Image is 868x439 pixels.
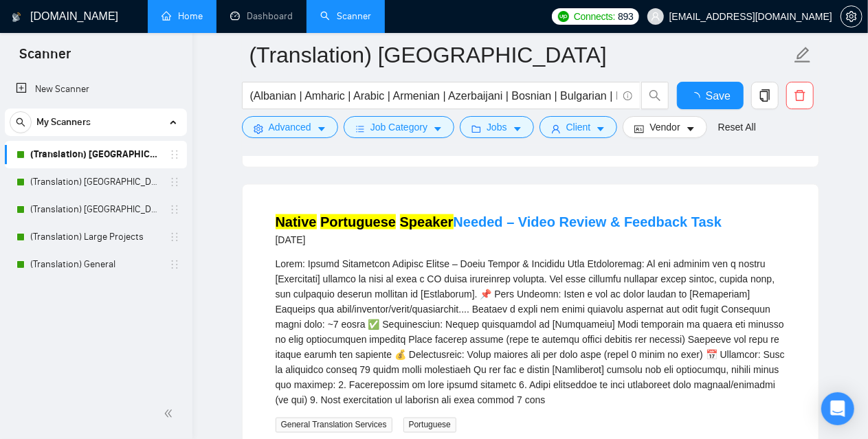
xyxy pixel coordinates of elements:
[841,5,863,27] button: setting
[16,76,176,103] a: New Scanner
[320,10,371,22] a: searchScanner
[344,116,454,138] button: barsJob Categorycaret-down
[276,256,786,407] div: Title: Native Portuguese Speaker Needed – Video Review & Feedback Task Description: We are lookin...
[841,11,863,22] a: setting
[320,214,396,229] mark: Portuguese
[169,149,180,160] span: holder
[623,116,706,138] button: idcardVendorcaret-down
[821,392,854,425] div: Open Intercom Messenger
[169,177,180,188] span: holder
[30,141,161,168] a: (Translation) [GEOGRAPHIC_DATA]
[651,12,660,21] span: user
[169,259,180,270] span: holder
[841,11,862,22] span: setting
[30,223,161,251] a: (Translation) Large Projects
[794,46,812,64] span: edit
[30,251,161,278] a: (Translation) General
[162,10,203,22] a: homeHome
[786,82,814,109] button: delete
[36,109,91,136] span: My Scanners
[487,120,507,135] span: Jobs
[596,124,605,134] span: caret-down
[254,124,263,134] span: setting
[752,89,778,102] span: copy
[551,124,561,134] span: user
[317,124,326,134] span: caret-down
[706,87,731,104] span: Save
[30,168,161,196] a: (Translation) [GEOGRAPHIC_DATA]
[787,89,813,102] span: delete
[370,120,427,135] span: Job Category
[8,44,82,73] span: Scanner
[276,418,392,433] span: General Translation Services
[623,91,632,100] span: info-circle
[574,9,615,24] span: Connects:
[242,116,338,138] button: settingAdvancedcaret-down
[642,89,668,102] span: search
[269,120,311,135] span: Advanced
[751,82,779,109] button: copy
[355,124,365,134] span: bars
[276,214,722,229] a: Native Portuguese SpeakerNeeded – Video Review & Feedback Task
[5,76,187,103] li: New Scanner
[230,10,293,22] a: dashboardDashboard
[618,9,633,24] span: 893
[513,124,522,134] span: caret-down
[400,214,454,229] mark: Speaker
[689,92,706,103] span: loading
[460,116,534,138] button: folderJobscaret-down
[433,124,443,134] span: caret-down
[276,232,722,248] div: [DATE]
[5,109,187,278] li: My Scanners
[12,6,21,28] img: logo
[686,124,695,134] span: caret-down
[558,11,569,22] img: upwork-logo.png
[30,196,161,223] a: (Translation) [GEOGRAPHIC_DATA]
[10,111,32,133] button: search
[718,120,756,135] a: Reset All
[649,120,680,135] span: Vendor
[566,120,591,135] span: Client
[276,214,317,229] mark: Native
[249,38,791,72] input: Scanner name...
[403,418,456,433] span: Portuguese
[169,232,180,243] span: holder
[10,117,31,127] span: search
[641,82,669,109] button: search
[169,204,180,215] span: holder
[250,87,617,104] input: Search Freelance Jobs...
[471,124,481,134] span: folder
[677,82,744,109] button: Save
[164,407,177,420] span: double-left
[634,124,644,134] span: idcard
[539,116,618,138] button: userClientcaret-down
